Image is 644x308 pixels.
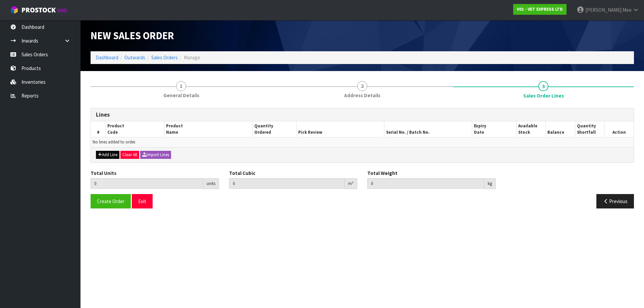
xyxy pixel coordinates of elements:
input: Total Weight [367,178,484,189]
button: Create Order [91,194,131,208]
span: 2 [357,81,367,91]
span: New Sales Order [91,29,174,42]
label: Total Weight [367,170,397,177]
span: General Details [163,92,199,99]
div: kg [484,178,496,189]
th: Quantity Ordered [252,121,296,137]
th: # [91,121,106,137]
label: Total Cubic [229,170,255,177]
span: 3 [538,81,548,91]
a: Sales Orders [151,54,178,61]
button: Exit [132,194,153,208]
div: m³ [345,178,357,189]
th: Balance [546,121,575,137]
div: units [203,178,219,189]
th: Expiry Date [472,121,516,137]
span: Sales Order Lines [523,92,564,99]
span: [PERSON_NAME] [585,7,622,13]
td: No lines added to order. [91,137,634,147]
button: Import Lines [140,151,171,159]
th: Serial No. / Batch No. [384,121,472,137]
span: Address Details [344,92,380,99]
th: Available Stock [516,121,545,137]
a: Outwards [124,54,145,61]
span: ProStock [21,6,56,14]
input: Total Units [91,178,203,189]
span: Mee [623,7,632,13]
button: Clear All [120,151,139,159]
span: Sales Order Lines [91,103,634,213]
span: 1 [176,81,186,91]
th: Action [604,121,634,137]
th: Product Code [106,121,164,137]
th: Pick Review [296,121,384,137]
th: Quantity Shortfall [575,121,604,137]
a: Dashboard [96,54,118,61]
span: Manage [184,54,200,61]
h3: Lines [96,112,629,118]
strong: V01 - VET EXPRESS LTD [517,6,563,12]
span: Create Order [97,198,124,204]
img: cube-alt.png [10,6,18,14]
th: Product Name [164,121,252,137]
label: Total Units [91,170,116,177]
input: Total Cubic [229,178,345,189]
small: WMS [57,7,67,14]
button: Add Line [96,151,119,159]
button: Previous [596,194,634,208]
